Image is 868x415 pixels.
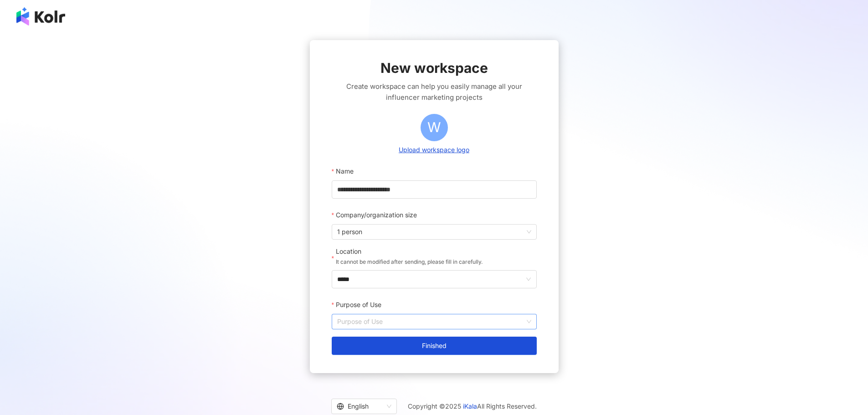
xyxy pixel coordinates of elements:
[332,162,360,180] label: Name
[332,81,537,103] span: Create workspace can help you easily manage all your influencer marketing projects
[337,225,531,239] span: 1 person
[336,247,483,256] div: Location
[463,402,477,410] a: iKala
[332,206,423,224] label: Company/organization size
[16,7,65,26] img: logo
[332,337,537,355] button: Finished
[332,180,537,199] input: Name
[408,401,537,412] span: Copyright © 2025 All Rights Reserved.
[427,117,441,138] span: W
[332,296,388,314] label: Purpose of Use
[337,399,383,414] div: English
[336,257,483,266] p: It cannot be modified after sending, please fill in carefully.
[526,277,531,282] span: down
[396,145,472,155] button: Upload workspace logo
[422,342,447,349] span: Finished
[380,58,488,77] span: New workspace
